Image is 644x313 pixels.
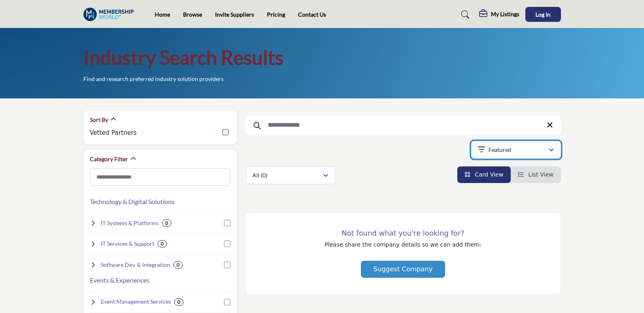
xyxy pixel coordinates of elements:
input: Vetted Partners checkbox [222,129,228,135]
a: View Card [465,171,503,178]
h4: IT Systems & Platforms : Core systems like CRM, AMS, EMS, CMS, and LMS. [101,219,159,227]
h4: Software Dev. & Integration : Custom software builds and system integrations. [101,261,170,269]
input: Select IT Systems & Platforms checkbox [224,220,230,226]
h2: Sort By [90,116,108,124]
li: Card View [457,166,511,183]
span: Suggest Company [373,265,433,273]
div: 0 Results For Event Management Services [174,298,183,306]
input: Select IT Services & Support checkbox [224,241,230,247]
b: 0 [177,262,179,268]
div: 0 Results For Software Dev. & Integration [173,261,183,268]
div: 0 Results For IT Systems & Platforms [162,219,171,227]
span: List View [528,171,553,178]
input: Search Keyword [245,115,561,135]
a: Home [155,11,170,18]
p: Find and research preferred industry solution providers [83,75,224,83]
a: Pricing [267,11,285,18]
input: Select Software Dev. & Integration checkbox [224,262,230,268]
div: My Listings [479,10,519,19]
span: Please share the company details so we can add them: [324,241,481,248]
h1: Industry Search Results [83,45,284,70]
button: Technology & Digital Solutions [90,197,175,207]
b: 0 [165,220,168,226]
div: 0 Results For IT Services & Support [158,240,167,247]
a: View List [518,171,554,178]
button: Suggest Company [361,261,445,278]
b: 0 [161,241,164,247]
label: Vetted Partners [90,128,137,138]
a: Contact Us [298,11,326,18]
p: Featured [488,146,511,154]
button: All (0) [245,166,335,184]
a: Invite Suppliers [215,11,254,18]
img: Site Logo [83,8,138,21]
h4: IT Services & Support : Ongoing technology support, hosting, and security. [101,240,154,248]
button: Log In [525,7,561,22]
a: Browse [183,11,202,18]
h2: Category Filter [90,155,128,163]
b: 0 [177,299,180,305]
h4: Event Management Services : Planning, logistics, and event registration. [101,298,171,306]
span: Card View [475,171,503,178]
input: Select Event Management Services checkbox [224,299,230,305]
input: Search Category [90,168,230,186]
button: Featured [471,141,561,159]
a: Search [453,8,475,21]
h5: My Listings [491,11,519,18]
span: Log In [535,11,550,18]
p: All (0) [252,171,267,179]
li: List View [511,166,561,183]
h3: Not found what you're looking for? [262,229,544,238]
button: Events & Experiences [90,275,149,285]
